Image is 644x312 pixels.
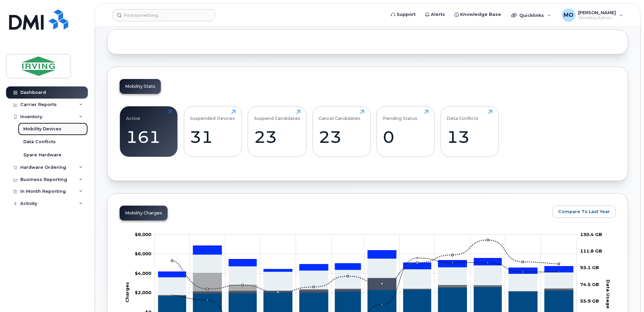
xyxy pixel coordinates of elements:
tspan: $6,000 [135,251,151,256]
div: 161 [126,127,172,147]
tspan: Charges [124,282,130,303]
a: Support [386,8,420,21]
tspan: 93.1 GB [580,265,599,270]
span: Quicklinks [519,12,544,18]
tspan: 55.9 GB [580,298,599,304]
a: Data Conflicts13 [447,110,492,153]
span: Wireless Admin [578,15,616,21]
tspan: 74.5 GB [580,282,599,287]
div: 0 [383,127,428,147]
div: Data Conflicts [447,110,478,121]
div: Suspended Devices [190,110,235,121]
tspan: $4,000 [135,270,151,276]
div: Mark O'Connell [557,8,628,22]
g: Features [158,255,573,295]
a: Knowledge Base [450,8,506,21]
g: $0 [135,270,151,276]
span: MO [564,11,573,19]
span: Alerts [431,11,445,18]
div: Suspend Candidates [254,110,300,121]
div: 13 [447,127,492,147]
a: Suspended Devices31 [190,110,236,153]
tspan: 130.4 GB [580,232,602,237]
tspan: $8,000 [135,232,151,237]
div: Quicklinks [506,8,556,22]
span: Knowledge Base [460,11,501,18]
span: [PERSON_NAME] [578,10,616,15]
g: $0 [135,290,151,295]
a: Cancel Candidates23 [319,110,364,153]
g: $0 [135,251,151,256]
g: $0 [135,232,151,237]
g: Data [158,278,573,296]
button: Compare To Last Year [552,206,616,218]
div: Active [126,110,140,121]
a: Alerts [420,8,450,21]
span: Support [397,11,416,18]
a: Active161 [126,110,172,153]
div: 23 [319,127,364,147]
a: Pending Status0 [383,110,428,153]
a: Suspend Candidates23 [254,110,300,153]
div: Cancel Candidates [319,110,361,121]
input: Find something... [113,9,215,21]
tspan: Data Usage [605,280,611,309]
div: Pending Status [383,110,417,121]
div: 31 [190,127,236,147]
tspan: 111.8 GB [580,248,602,254]
tspan: $2,000 [135,290,151,295]
g: HST [158,246,573,277]
div: 23 [254,127,300,147]
span: Compare To Last Year [558,208,610,215]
